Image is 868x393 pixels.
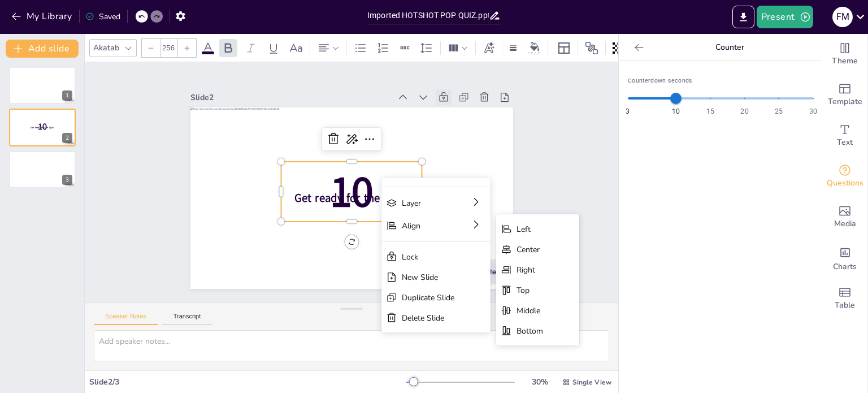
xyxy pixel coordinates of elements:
span: Table [835,299,855,312]
span: 10 [38,120,47,132]
span: 3 [626,107,630,117]
div: Get real-time input from your audience [822,156,867,197]
span: Media [834,218,856,230]
div: Slide 2 [251,23,431,133]
div: Layout [555,39,573,57]
button: Add slide [6,40,79,58]
span: 15 [706,107,714,117]
div: 1 [62,90,72,101]
span: Questions [827,177,863,189]
span: Charts [833,261,857,273]
span: 30 [809,107,817,117]
button: Export to PowerPoint [732,6,754,28]
div: Akatab [91,40,121,55]
div: 2 [62,133,72,143]
div: Saved [85,11,120,22]
div: Change the overall theme [822,34,867,75]
div: Text effects [480,39,497,57]
span: 25 [775,107,783,117]
div: F M [832,7,853,27]
span: Theme [832,55,858,67]
button: Speaker Notes [94,313,158,325]
div: 30 % [526,377,553,387]
div: Background color [526,42,543,54]
div: Add ready made slides [822,75,867,115]
button: My Library [8,7,77,25]
div: 3 [62,175,72,185]
div: 2 [9,109,76,146]
button: F M [832,6,853,28]
span: 10 [672,107,680,117]
span: Text [837,136,853,149]
span: Template [828,96,862,108]
div: Add images, graphics, shapes or video [822,197,867,237]
span: Single View [572,378,611,387]
span: Get ready for the Quiz! [290,161,397,231]
span: Position [585,41,598,55]
div: 3 [9,151,76,188]
span: Get ready for the Quiz! [31,126,54,129]
div: Add a table [822,278,867,319]
div: Slide 2 / 3 [89,377,406,387]
div: 1 [9,67,76,104]
div: Column Count [445,39,471,57]
input: Insert title [367,7,489,24]
div: Border settings [507,39,519,57]
button: Present [757,6,813,28]
div: Add charts and graphs [822,237,867,278]
button: Transcript [162,313,212,325]
p: Counter [648,34,811,61]
div: Add text boxes [822,115,867,156]
span: Counterdown seconds [628,76,813,85]
span: 20 [740,107,748,117]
